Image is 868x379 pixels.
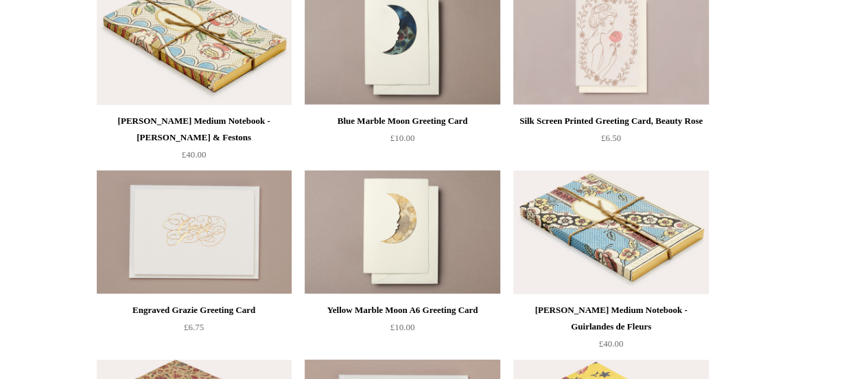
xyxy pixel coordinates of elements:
div: [PERSON_NAME] Medium Notebook - Guirlandes de Fleurs [517,302,705,335]
span: £40.00 [599,338,624,349]
span: £6.50 [601,133,621,143]
div: Engraved Grazie Greeting Card [100,302,288,318]
a: Blue Marble Moon Greeting Card £10.00 [305,113,500,169]
a: Antoinette Poisson Medium Notebook - Guirlandes de Fleurs Antoinette Poisson Medium Notebook - Gu... [513,171,708,294]
a: Yellow Marble Moon A6 Greeting Card Yellow Marble Moon A6 Greeting Card [305,171,500,294]
a: Engraved Grazie Greeting Card Engraved Grazie Greeting Card [97,171,292,294]
div: Blue Marble Moon Greeting Card [308,113,496,129]
a: [PERSON_NAME] Medium Notebook - Guirlandes de Fleurs £40.00 [513,302,708,358]
span: £40.00 [182,149,207,160]
img: Antoinette Poisson Medium Notebook - Guirlandes de Fleurs [513,171,708,294]
span: £6.75 [184,322,204,332]
div: Yellow Marble Moon A6 Greeting Card [308,302,496,318]
span: £10.00 [390,133,415,143]
img: Engraved Grazie Greeting Card [97,171,292,294]
div: Silk Screen Printed Greeting Card, Beauty Rose [517,113,705,129]
span: £10.00 [390,322,415,332]
a: Silk Screen Printed Greeting Card, Beauty Rose £6.50 [513,113,708,169]
a: [PERSON_NAME] Medium Notebook - [PERSON_NAME] & Festons £40.00 [97,113,292,169]
a: Engraved Grazie Greeting Card £6.75 [97,302,292,358]
img: Yellow Marble Moon A6 Greeting Card [305,171,500,294]
div: [PERSON_NAME] Medium Notebook - [PERSON_NAME] & Festons [100,113,288,146]
a: Yellow Marble Moon A6 Greeting Card £10.00 [305,302,500,358]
